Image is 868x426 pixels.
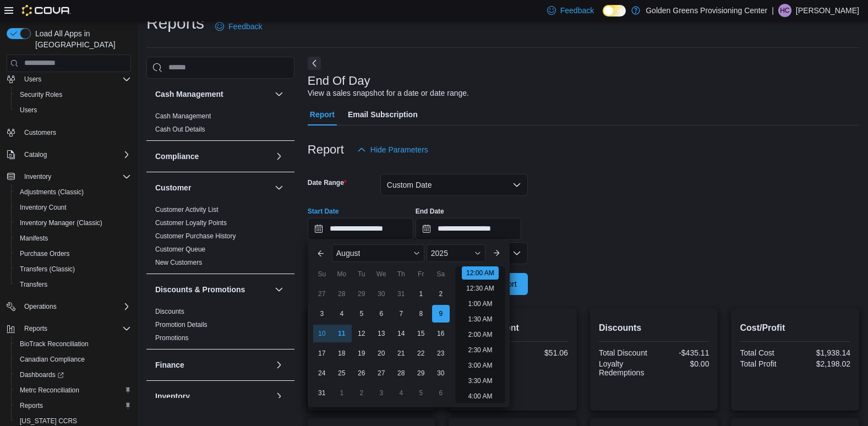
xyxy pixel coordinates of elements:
[392,265,410,283] div: Th
[15,185,88,199] a: Adjustments (Classic)
[412,325,430,342] div: day-15
[20,322,131,335] span: Reports
[432,285,450,303] div: day-2
[22,5,71,16] img: Cova
[353,325,370,342] div: day-12
[308,178,347,187] label: Date Range
[353,285,370,303] div: day-29
[155,359,270,370] button: Finance
[20,73,131,86] span: Users
[20,249,70,258] span: Purchase Orders
[155,258,202,267] span: New Customers
[20,170,131,183] span: Inventory
[796,4,859,17] p: [PERSON_NAME]
[20,203,67,212] span: Inventory Count
[20,340,89,348] span: BioTrack Reconciliation
[333,285,351,303] div: day-28
[656,348,709,357] div: -$435.11
[656,359,709,368] div: $0.00
[353,364,370,382] div: day-26
[2,321,135,336] button: Reports
[155,321,208,329] a: Promotion Details
[15,232,131,245] span: Manifests
[313,285,331,303] div: day-27
[15,216,131,230] span: Inventory Manager (Classic)
[313,325,331,342] div: day-10
[20,106,37,114] span: Users
[353,384,370,402] div: day-2
[392,305,410,323] div: day-7
[15,88,131,101] span: Security Roles
[15,232,52,245] a: Manifests
[11,184,135,200] button: Adjustments (Classic)
[20,300,61,313] button: Operations
[308,218,413,240] input: Press the down key to enter a popover containing a calendar. Press the escape key to close the po...
[155,359,184,370] h3: Finance
[457,321,568,335] h2: Average Spent
[11,383,135,398] button: Metrc Reconciliation
[332,244,424,262] div: Button. Open the month selector. August is currently selected.
[308,57,321,70] button: Next
[15,337,93,351] a: BioTrack Reconciliation
[353,265,370,283] div: Tu
[20,219,102,227] span: Inventory Manager (Classic)
[155,334,189,342] a: Promotions
[155,391,190,402] h3: Inventory
[20,188,84,196] span: Adjustments (Classic)
[15,88,67,101] a: Security Roles
[15,368,131,381] span: Dashboards
[20,234,48,243] span: Manifests
[155,89,270,100] button: Cash Management
[15,278,52,291] a: Transfers
[15,103,131,117] span: Users
[373,285,390,303] div: day-30
[24,302,57,311] span: Operations
[20,125,131,139] span: Customers
[15,263,79,276] a: Transfers (Classic)
[24,150,47,159] span: Catalog
[392,384,410,402] div: day-4
[798,348,850,357] div: $1,938.14
[333,305,351,323] div: day-4
[462,266,499,280] li: 12:00 AM
[20,322,52,335] button: Reports
[155,125,205,133] a: Cash Out Details
[333,345,351,362] div: day-18
[20,280,47,289] span: Transfers
[155,284,245,295] h3: Discounts & Promotions
[2,147,135,162] button: Catalog
[15,103,41,117] a: Users
[11,398,135,413] button: Reports
[312,284,451,403] div: August, 2025
[20,170,56,183] button: Inventory
[412,265,430,283] div: Fr
[272,150,286,163] button: Compliance
[15,368,68,381] a: Dashboards
[740,321,850,335] h2: Cost/Profit
[488,244,505,262] button: Next month
[24,324,47,333] span: Reports
[11,261,135,277] button: Transfers (Classic)
[313,384,331,402] div: day-31
[20,386,79,395] span: Metrc Reconciliation
[155,219,227,227] a: Customer Loyalty Points
[155,182,270,193] button: Customer
[463,297,496,310] li: 1:00 AM
[427,244,485,262] div: Button. Open the year selector. 2025 is currently selected.
[31,28,131,50] span: Load All Apps in [GEOGRAPHIC_DATA]
[11,336,135,352] button: BioTrack Reconciliation
[462,282,499,295] li: 12:30 AM
[412,305,430,323] div: day-8
[432,305,450,323] div: day-9
[603,5,626,17] input: Dark Mode
[146,12,204,34] h1: Reports
[15,384,131,397] span: Metrc Reconciliation
[333,384,351,402] div: day-1
[20,265,75,274] span: Transfers (Classic)
[15,216,107,230] a: Inventory Manager (Classic)
[353,345,370,362] div: day-19
[146,203,294,274] div: Customer
[155,334,189,342] span: Promotions
[646,4,767,17] p: Golden Greens Provisioning Center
